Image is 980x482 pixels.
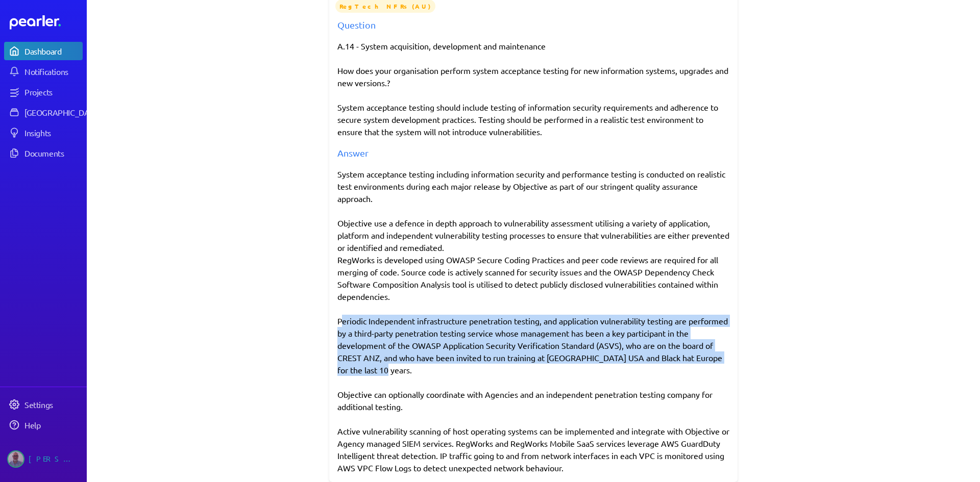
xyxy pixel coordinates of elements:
[337,18,729,32] div: Question
[24,107,101,117] div: [GEOGRAPHIC_DATA]
[24,399,82,410] div: Settings
[4,395,83,414] a: Settings
[337,40,729,138] p: A.14 - System acquisition, development and maintenance How does your organisation perform system ...
[10,15,83,30] a: Dashboard
[24,420,82,430] div: Help
[24,46,82,56] div: Dashboard
[24,128,82,138] div: Insights
[29,450,80,468] div: [PERSON_NAME]
[4,62,83,81] a: Notifications
[4,144,83,162] a: Documents
[337,168,729,474] div: System acceptance testing including information security and performance testing is conducted on ...
[24,66,82,77] div: Notifications
[4,103,83,121] a: [GEOGRAPHIC_DATA]
[24,148,82,158] div: Documents
[337,146,729,160] div: Answer
[7,450,24,468] img: Jason Riches
[4,123,83,142] a: Insights
[4,416,83,434] a: Help
[24,87,82,97] div: Projects
[4,42,83,60] a: Dashboard
[4,446,83,472] a: Jason Riches's photo[PERSON_NAME]
[4,83,83,101] a: Projects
